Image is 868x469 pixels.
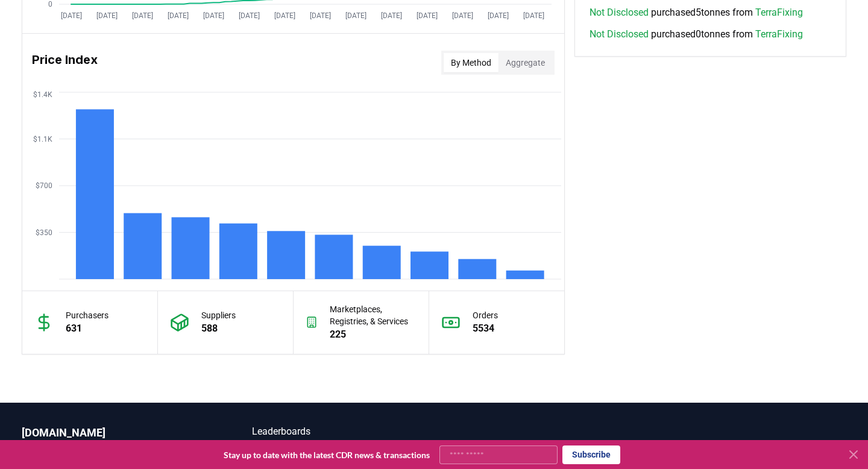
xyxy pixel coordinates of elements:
tspan: [DATE] [239,11,260,20]
p: 588 [201,321,236,336]
p: Orders [473,309,498,321]
tspan: [DATE] [203,11,224,20]
button: By Method [444,53,498,72]
tspan: [DATE] [523,11,544,20]
tspan: $1.1K [33,135,52,143]
a: Not Disclosed [590,5,649,20]
button: Aggregate [498,53,552,72]
a: Leaderboards [252,424,434,439]
tspan: [DATE] [168,11,189,20]
tspan: [DATE] [381,11,402,20]
tspan: $1.4K [33,90,52,99]
tspan: [DATE] [345,11,366,20]
tspan: [DATE] [61,11,82,20]
p: 5534 [473,321,498,336]
tspan: $350 [36,228,52,237]
p: Suppliers [201,309,236,321]
p: Marketplaces, Registries, & Services [330,303,416,327]
tspan: [DATE] [132,11,153,20]
tspan: [DATE] [488,11,509,20]
span: purchased 5 tonnes from [590,5,803,20]
tspan: $700 [36,181,52,190]
tspan: [DATE] [452,11,473,20]
p: Purchasers [66,309,108,321]
h3: Price Index [32,51,98,75]
span: purchased 0 tonnes from [590,27,803,42]
p: 631 [66,321,108,336]
a: TerraFixing [755,5,803,20]
tspan: [DATE] [310,11,331,20]
tspan: [DATE] [274,11,295,20]
tspan: [DATE] [96,11,118,20]
tspan: [DATE] [417,11,438,20]
a: TerraFixing [755,27,803,42]
p: 225 [330,327,416,342]
p: [DOMAIN_NAME] [22,424,204,441]
a: Not Disclosed [590,27,649,42]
